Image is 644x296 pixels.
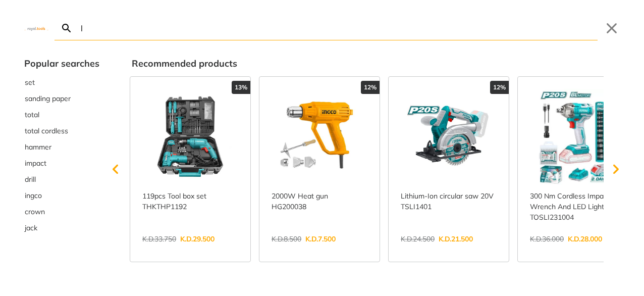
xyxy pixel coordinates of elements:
div: Suggestion: hammer [24,139,99,155]
span: ingco [25,190,42,201]
span: hammer [25,142,51,153]
button: Select suggestion: hammer [24,139,99,155]
button: Select suggestion: drill [24,171,99,187]
div: Suggestion: jack [24,220,99,236]
div: Recommended products [132,57,620,70]
span: total [25,110,39,120]
button: Select suggestion: jack [24,220,99,236]
span: set [25,77,35,88]
span: total cordless [25,126,68,136]
div: Suggestion: set [24,74,99,90]
div: Suggestion: crown [24,204,99,220]
div: 12% [490,81,509,94]
span: crown [25,207,45,217]
div: Suggestion: total cordless [24,123,99,139]
button: Select suggestion: impact [24,155,99,171]
div: 13% [232,81,250,94]
button: Select suggestion: total [24,107,99,123]
button: Select suggestion: set [24,74,99,90]
div: Suggestion: drill [24,171,99,187]
img: Close [24,26,48,30]
div: 12% [361,81,380,94]
input: Search… [79,16,598,40]
span: jack [25,223,37,233]
span: sanding paper [25,93,71,104]
div: Suggestion: total [24,107,99,123]
div: Popular searches [24,57,99,70]
div: Suggestion: sanding paper [24,90,99,107]
svg: Scroll left [105,159,126,179]
div: Suggestion: impact [24,155,99,171]
button: Select suggestion: crown [24,204,99,220]
span: drill [25,174,36,185]
button: Close [604,20,620,36]
button: Select suggestion: ingco [24,187,99,204]
svg: Scroll right [606,159,626,179]
div: Suggestion: ingco [24,187,99,204]
span: impact [25,158,46,169]
button: Select suggestion: total cordless [24,123,99,139]
svg: Search [61,22,73,34]
button: Select suggestion: sanding paper [24,90,99,107]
